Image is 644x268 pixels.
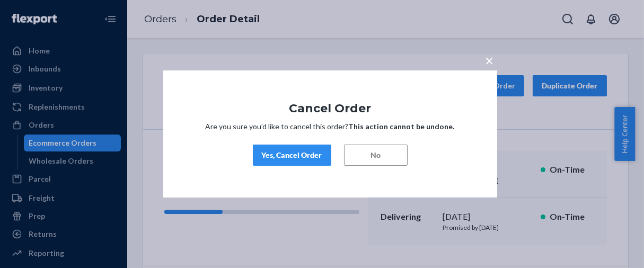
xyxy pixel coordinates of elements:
strong: This action cannot be undone. [349,122,455,131]
button: No [344,145,408,166]
p: Are you sure you’d like to cancel this order? [195,121,465,132]
span: × [486,51,494,69]
div: Yes, Cancel Order [262,150,322,160]
h1: Cancel Order [195,102,465,115]
button: Yes, Cancel Order [253,145,331,166]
